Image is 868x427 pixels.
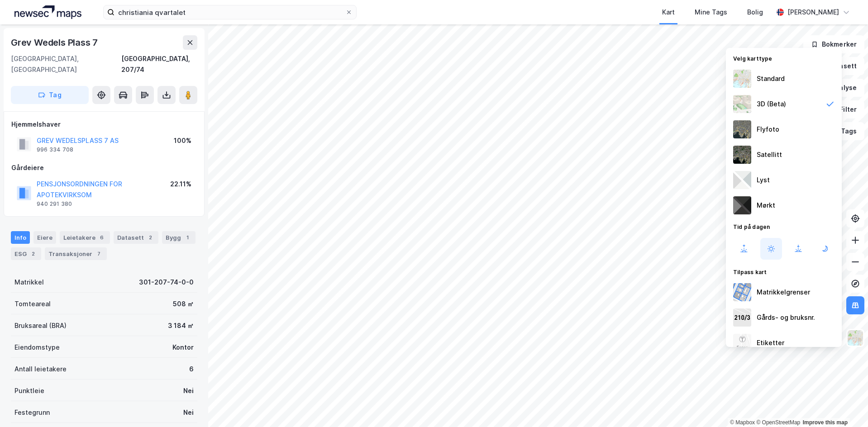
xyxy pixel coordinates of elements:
img: luj3wr1y2y3+OchiMxRmMxRlscgabnMEmZ7DJGWxyBpucwSZnsMkZbHIGm5zBJmewyRlscgabnMEmZ7DJGWxyBpucwSZnsMkZ... [733,171,751,189]
div: Matrikkel [14,277,44,288]
div: Satellitt [757,149,782,160]
img: Z [733,70,751,88]
div: Grev Wedels Plass 7 [11,35,100,50]
img: cadastreKeys.547ab17ec502f5a4ef2b.jpeg [733,308,751,327]
div: 6 [97,233,106,242]
button: Tags [822,122,864,140]
div: Eiere [33,231,56,244]
a: Improve this map [803,419,848,426]
img: Z [847,329,864,346]
div: 3 184 ㎡ [168,320,194,331]
a: OpenStreetMap [756,419,800,426]
div: 2 [146,233,155,242]
div: Mine Tags [695,7,727,18]
div: 940 291 380 [37,200,72,208]
div: Tilpass kart [726,263,842,280]
div: Punktleie [14,385,44,396]
button: Filter [821,100,864,119]
div: 301-207-74-0-0 [139,277,194,288]
div: Transaksjoner [45,247,107,260]
div: Info [11,231,30,244]
div: Mørkt [757,200,775,211]
div: Eiendomstype [14,342,60,353]
img: nCdM7BzjoCAAAAAElFTkSuQmCC [733,196,751,214]
div: 2 [29,249,38,258]
div: 22.11% [170,179,191,190]
div: Kontor [172,342,194,353]
div: Bygg [162,231,196,244]
div: ESG [11,247,41,260]
div: 100% [174,135,191,146]
input: Søk på adresse, matrikkel, gårdeiere, leietakere eller personer [114,5,345,19]
div: [PERSON_NAME] [787,7,839,18]
div: 6 [189,364,194,375]
div: Datasett [114,231,158,244]
div: Leietakere [60,231,110,244]
img: Z [733,95,751,113]
img: 9k= [733,146,751,164]
div: Standard [757,73,785,84]
div: Matrikkelgrenser [757,287,810,298]
div: 508 ㎡ [173,299,194,309]
div: Bolig [747,7,763,18]
div: Gårdeiere [11,162,197,173]
div: Nei [183,407,194,418]
div: Antall leietakere [14,364,67,375]
div: [GEOGRAPHIC_DATA], [GEOGRAPHIC_DATA] [11,53,121,75]
button: Tag [11,86,89,104]
div: Flyfoto [757,124,779,135]
div: Gårds- og bruksnr. [757,312,815,323]
a: Mapbox [730,419,755,426]
div: Festegrunn [14,407,50,418]
div: Velg karttype [726,50,842,66]
div: 1 [183,233,192,242]
div: Bruksareal (BRA) [14,320,67,331]
img: cadastreBorders.cfe08de4b5ddd52a10de.jpeg [733,283,751,301]
div: 3D (Beta) [757,99,786,109]
iframe: Chat Widget [823,384,868,427]
div: Tomteareal [14,299,51,309]
div: 996 334 708 [37,146,73,153]
div: Hjemmelshaver [11,119,197,130]
div: Etiketter [757,337,784,348]
img: Z [733,120,751,138]
div: Tid på dagen [726,218,842,234]
img: Z [733,334,751,352]
div: Lyst [757,175,770,185]
div: [GEOGRAPHIC_DATA], 207/74 [121,53,197,75]
div: Nei [183,385,194,396]
div: Kart [662,7,675,18]
div: 7 [94,249,103,258]
button: Bokmerker [803,35,864,53]
img: logo.a4113a55bc3d86da70a041830d287a7e.svg [14,5,81,19]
